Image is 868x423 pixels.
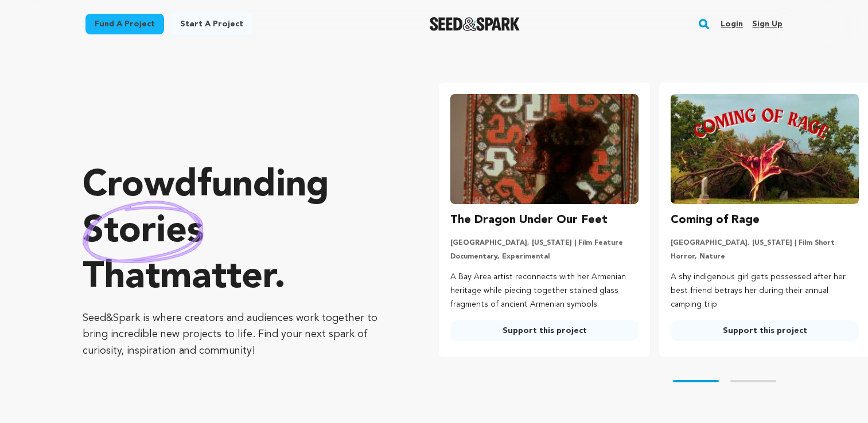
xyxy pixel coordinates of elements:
[671,94,859,204] img: Coming of Rage image
[671,252,859,261] p: Horror, Nature
[450,271,639,311] p: A Bay Area artist reconnects with her Armenian heritage while piecing together stained glass frag...
[671,320,859,341] a: Support this project
[671,271,859,311] p: A shy indigenous girl gets possessed after her best friend betrays her during their annual campin...
[671,238,859,248] p: [GEOGRAPHIC_DATA], [US_STATE] | Film Short
[450,252,639,261] p: Documentary, Experimental
[450,211,608,229] h3: The Dragon Under Our Feet
[85,14,164,34] a: Fund a project
[83,201,204,263] img: hand sketched image
[671,211,760,229] h3: Coming of Rage
[83,163,393,301] p: Crowdfunding that .
[721,15,743,33] a: Login
[171,14,252,34] a: Start a project
[160,260,274,296] span: matter
[450,320,639,341] a: Support this project
[430,17,520,31] img: Seed&Spark Logo Dark Mode
[430,17,520,31] a: Seed&Spark Homepage
[450,94,639,204] img: The Dragon Under Our Feet image
[83,310,393,359] p: Seed&Spark is where creators and audiences work together to bring incredible new projects to life...
[450,238,639,248] p: [GEOGRAPHIC_DATA], [US_STATE] | Film Feature
[752,15,783,33] a: Sign up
